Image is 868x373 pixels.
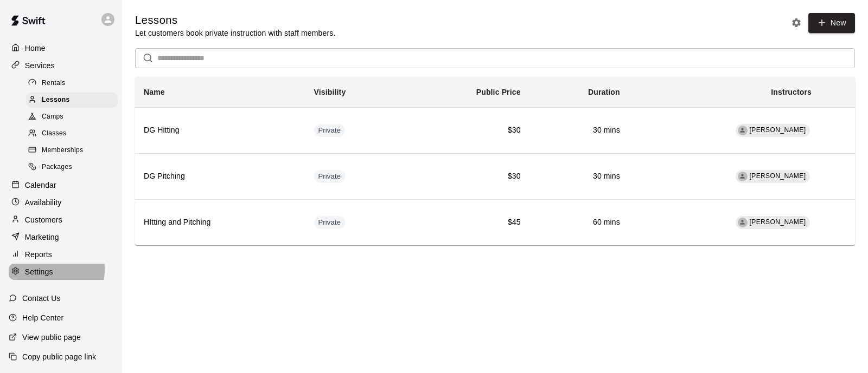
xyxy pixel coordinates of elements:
b: Public Price [476,88,521,96]
p: Calendar [25,180,56,191]
div: This service is hidden, and can only be accessed via a direct link [314,170,346,183]
p: Home [25,43,46,54]
b: Duration [588,88,620,96]
a: Home [9,40,113,56]
span: Memberships [42,145,83,156]
div: Camps [26,109,118,125]
span: Camps [42,112,63,122]
div: Daniel Gonzalez [738,172,748,181]
a: Camps [26,109,122,126]
span: [PERSON_NAME] [750,172,806,180]
span: Private [314,126,346,136]
div: Lessons [26,93,118,108]
span: Packages [42,162,72,173]
a: Settings [9,264,113,280]
span: Private [314,172,346,182]
b: Instructors [771,88,812,96]
table: simple table [135,77,855,245]
div: This service is hidden, and can only be accessed via a direct link [314,124,346,137]
p: Customers [25,214,62,225]
a: Marketing [9,229,113,245]
span: [PERSON_NAME] [750,126,806,134]
span: Private [314,218,346,228]
b: Name [144,88,165,96]
p: Settings [25,266,53,277]
button: Lesson settings [788,15,805,31]
span: Lessons [42,95,70,106]
h6: $30 [413,125,521,136]
h6: HItting and Pitching [144,217,297,228]
p: Services [25,60,55,71]
div: This service is hidden, and can only be accessed via a direct link [314,216,346,229]
h5: Lessons [135,13,335,28]
a: Classes [26,126,122,142]
a: Lessons [26,91,122,108]
h6: 30 mins [538,125,620,136]
p: Contact Us [22,293,61,304]
div: Daniel Gonzalez [738,218,748,227]
b: Visibility [314,88,346,96]
h6: DG Pitching [144,171,297,182]
div: Classes [26,126,118,141]
a: Rentals [26,75,122,91]
a: New [808,13,855,33]
a: Availability [9,194,113,211]
a: Customers [9,212,113,228]
span: [PERSON_NAME] [750,218,806,226]
a: Services [9,57,113,74]
p: View public page [22,332,81,343]
h6: $45 [413,217,521,228]
p: Let customers book private instruction with staff members. [135,28,335,38]
p: Availability [25,197,62,208]
h6: 60 mins [538,217,620,228]
p: Help Center [22,312,63,323]
a: Calendar [9,177,113,193]
a: Memberships [26,142,122,159]
span: Rentals [42,78,66,89]
h6: DG Hitting [144,125,297,136]
a: Packages [26,159,122,176]
p: Reports [25,249,52,260]
h6: $30 [413,171,521,182]
span: Classes [42,128,66,139]
div: Daniel Gonzalez [738,126,748,135]
div: Packages [26,160,118,175]
p: Marketing [25,232,59,243]
p: Copy public page link [22,351,96,362]
h6: 30 mins [538,171,620,182]
div: Memberships [26,143,118,158]
a: Reports [9,246,113,263]
div: Rentals [26,76,118,91]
